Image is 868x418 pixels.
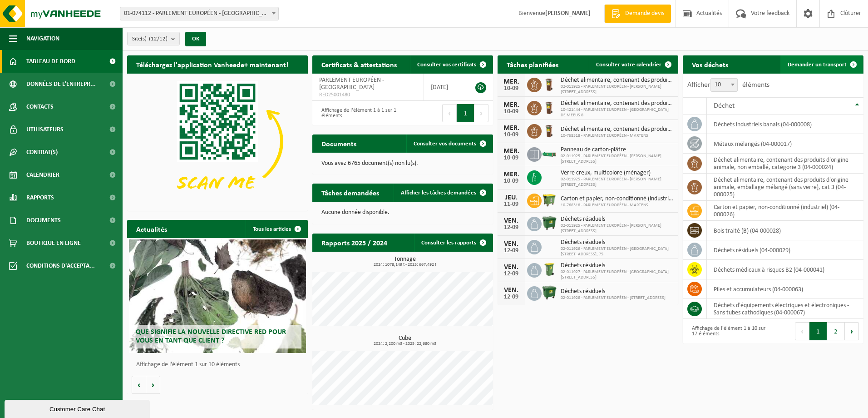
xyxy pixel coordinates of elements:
div: MER. [502,171,520,178]
iframe: chat widget [5,398,152,418]
p: Affichage de l'élément 1 sur 10 éléments [136,362,303,368]
h3: Cube [317,335,493,346]
span: 10 [710,78,738,92]
td: carton et papier, non-conditionné (industriel) (04-000026) [707,201,863,221]
span: Que signifie la nouvelle directive RED pour vous en tant que client ? [136,328,286,344]
h2: Téléchargez l'application Vanheede+ maintenant! [127,55,297,73]
div: MER. [502,78,520,85]
td: déchet alimentaire, contenant des produits d'origine animale, non emballé, catégorie 3 (04-000024) [707,154,863,174]
strong: [PERSON_NAME] [545,10,591,17]
span: Déchets résiduels [561,216,674,223]
span: Afficher les tâches demandées [401,190,476,196]
img: WB-1100-HPE-GN-01 [542,215,557,231]
span: 02-011925 - PARLEMENT EUROPÉEN - [PERSON_NAME] [STREET_ADDRESS] [561,177,674,188]
span: Tableau de bord [26,50,75,73]
a: Que signifie la nouvelle directive RED pour vous en tant que client ? [129,239,306,353]
span: Site(s) [132,32,168,46]
div: 11-09 [502,201,520,208]
button: OK [185,32,206,46]
span: 01-074112 - PARLEMENT EUROPÉEN - LUXEMBOURG [120,7,279,20]
button: Next [845,322,859,340]
h2: Certificats & attestations [312,55,406,73]
div: 12-09 [502,224,520,231]
a: Tous les articles [246,220,307,238]
td: déchets d'équipements électriques et électroniques - Sans tubes cathodiques (04-000067) [707,299,863,319]
span: PARLEMENT EUROPÉEN - [GEOGRAPHIC_DATA] [319,77,384,91]
div: MER. [502,124,520,132]
button: 1 [809,322,827,340]
div: 12-09 [502,248,520,254]
span: 10-768318 - PARLEMENT EUROPÉEN - MARTENS [561,203,674,208]
span: Navigation [26,27,59,50]
span: 02-011926 - PARLEMENT EUROPÉEN - [GEOGRAPHIC_DATA][STREET_ADDRESS], 75 [561,246,674,257]
div: VEN. [502,217,520,224]
h2: Tâches demandées [312,184,388,201]
span: Consulter vos documents [414,141,476,147]
div: VEN. [502,240,520,248]
span: Documents [26,209,61,232]
span: Consulter vos certificats [417,62,476,68]
span: RED25001480 [319,91,417,99]
p: Vous avez 6765 document(s) non lu(s). [321,160,484,167]
span: Consulter votre calendrier [596,62,661,68]
td: déchet alimentaire, contenant des produits d'origine animale, emballage mélangé (sans verre), cat... [707,174,863,201]
h2: Actualités [127,220,176,238]
span: Contacts [26,95,54,118]
a: Consulter les rapports [414,234,492,252]
img: WB-0140-HPE-BN-06 [542,123,557,138]
span: 01-074112 - PARLEMENT EUROPÉEN - LUXEMBOURG [120,7,278,20]
h2: Documents [312,134,365,152]
a: Demande devis [604,5,671,23]
span: 2024: 1078,149 t - 2025: 667,492 t [317,263,493,267]
span: Déchet [714,102,735,109]
div: VEN. [502,287,520,294]
img: HK-XC-10-GN-00 [542,149,557,158]
div: JEU. [502,194,520,201]
td: déchets médicaux à risques B2 (04-000041) [707,260,863,279]
span: Demander un transport [788,62,847,68]
img: WB-1100-HPE-GN-50 [542,192,557,208]
span: Déchets résiduels [561,262,674,269]
button: Site(s)(12/12) [127,32,180,45]
span: Données de l'entrepr... [26,73,96,95]
span: 02-011925 - PARLEMENT EUROPÉEN - [PERSON_NAME] [STREET_ADDRESS] [561,223,674,234]
td: déchets industriels banals (04-000008) [707,114,863,134]
span: 02-011928 - PARLEMENT EUROPÉEN - [STREET_ADDRESS] [561,295,666,301]
a: Afficher les tâches demandées [394,184,492,202]
label: Afficher éléments [687,81,769,89]
a: Consulter vos certificats [410,55,492,74]
span: 10-421444 - PARLEMENT EUROPEEN - [GEOGRAPHIC_DATA] DE MEEUS 8 [561,107,674,118]
span: Contrat(s) [26,141,58,164]
count: (12/12) [149,36,168,42]
h2: Rapports 2025 / 2024 [312,234,396,251]
button: 2 [827,322,845,340]
div: MER. [502,148,520,155]
span: 2024: 2,200 m3 - 2025: 22,680 m3 [317,342,493,346]
td: bois traité (B) (04-000028) [707,221,863,240]
button: Previous [442,104,457,122]
span: Verre creux, multicolore (ménager) [561,169,674,177]
button: Vorige [132,376,146,394]
div: VEN. [502,264,520,271]
span: 02-011925 - PARLEMENT EUROPÉEN - [PERSON_NAME] [STREET_ADDRESS] [561,154,674,164]
span: Utilisateurs [26,118,64,141]
td: déchets résiduels (04-000029) [707,240,863,260]
div: 10-09 [502,132,520,138]
img: Download de VHEPlus App [127,74,308,209]
img: WB-0240-HPE-GN-50 [542,262,557,277]
span: Rapports [26,186,54,209]
div: Affichage de l'élément 1 à 10 sur 17 éléments [687,321,769,341]
span: Calendrier [26,164,59,186]
button: 1 [457,104,474,122]
div: MER. [502,101,520,109]
span: Demande devis [623,9,666,18]
a: Demander un transport [780,55,863,74]
h3: Tonnage [317,256,493,267]
span: 10 [711,79,737,91]
span: Déchets résiduels [561,288,666,295]
div: 12-09 [502,271,520,277]
span: 02-011927 - PARLEMENT EUROPÉEN - [GEOGRAPHIC_DATA][STREET_ADDRESS] [561,269,674,280]
span: 10-768318 - PARLEMENT EUROPÉEN - MARTENS [561,133,674,139]
img: WB-0140-HPE-BN-06 [542,100,557,115]
span: Conditions d'accepta... [26,254,95,277]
